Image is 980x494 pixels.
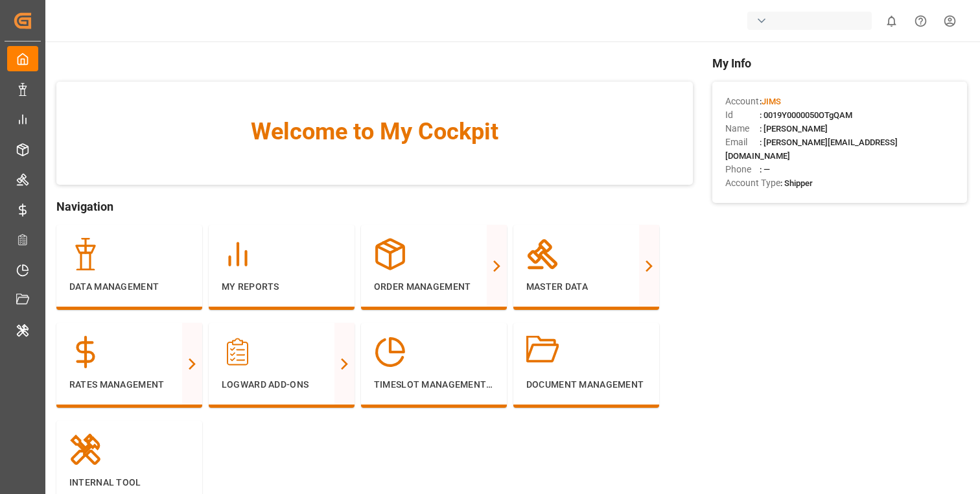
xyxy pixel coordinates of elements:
[762,97,781,106] span: JIMS
[760,165,770,174] span: : —
[760,110,852,120] span: : 0019Y0000050OTgQAM
[760,124,828,134] span: : [PERSON_NAME]
[906,6,935,36] button: Help Center
[725,176,780,190] span: Account Type
[56,198,693,215] span: Navigation
[374,280,494,294] p: Order Management
[69,378,189,392] p: Rates Management
[374,378,494,392] p: Timeslot Management V2
[877,6,906,36] button: show 0 new notifications
[725,137,898,161] span: : [PERSON_NAME][EMAIL_ADDRESS][DOMAIN_NAME]
[725,163,760,176] span: Phone
[725,108,760,122] span: Id
[69,280,189,294] p: Data Management
[780,178,813,188] span: : Shipper
[725,122,760,135] span: Name
[82,114,667,149] span: Welcome to My Cockpit
[760,97,781,106] span: :
[222,280,342,294] p: My Reports
[526,280,646,294] p: Master Data
[712,54,967,72] span: My Info
[222,378,342,392] p: Logward Add-ons
[725,135,760,149] span: Email
[526,378,646,392] p: Document Management
[725,95,760,108] span: Account
[69,476,189,489] p: Internal Tool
